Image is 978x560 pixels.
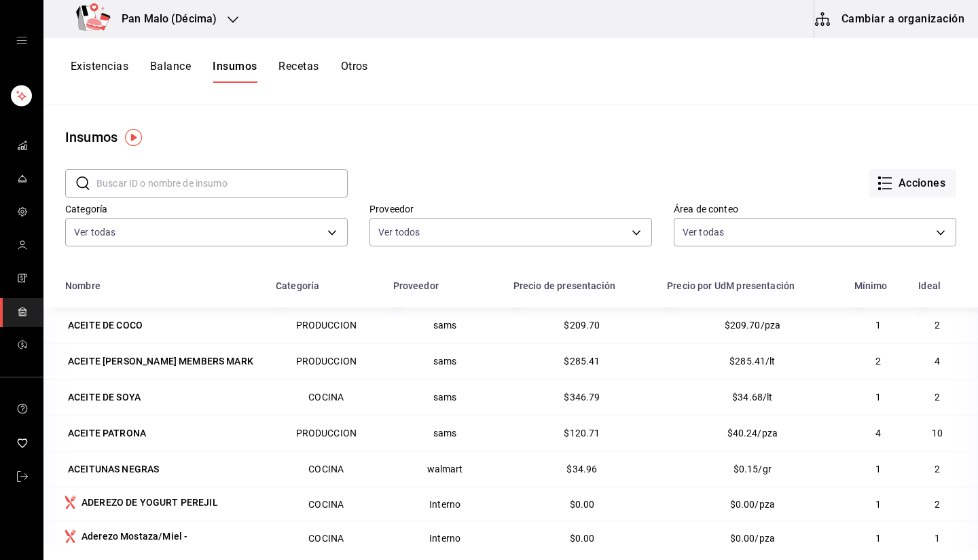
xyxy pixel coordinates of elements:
[935,356,940,367] span: 4
[65,529,76,543] svg: Insumo producido
[935,392,940,403] span: 2
[71,60,128,83] button: Existencias
[918,280,941,291] div: Ideal
[276,280,319,291] div: Categoría
[96,170,348,197] input: Buscar ID o nombre de insumo
[564,428,600,438] span: $120.71
[65,127,117,147] div: Insumos
[74,225,115,239] span: Ver todas
[935,464,940,474] span: 2
[875,533,881,544] span: 1
[68,318,143,332] div: ACEITE DE COCO
[875,356,881,367] span: 2
[854,280,888,291] div: Mínimo
[875,320,881,331] span: 1
[385,415,505,451] td: sams
[875,428,881,438] span: 4
[369,204,652,214] label: Proveedor
[564,392,600,403] span: $346.79
[81,529,187,543] div: Aderezo Mostaza/Miel -
[385,307,505,343] td: sams
[268,415,385,451] td: PRODUCCION
[341,60,368,83] button: Otros
[378,225,420,239] span: Ver todos
[16,35,27,46] button: open drawer
[570,499,595,510] span: $0.00
[71,60,368,83] div: navigation tabs
[68,390,141,404] div: ACEITE DE SOYA
[385,379,505,415] td: sams
[730,533,775,544] span: $0.00/pza
[385,521,505,555] td: Interno
[875,499,881,510] span: 1
[564,320,600,331] span: $209.70
[869,169,956,198] button: Acciones
[68,462,159,476] div: ACEITUNAS NEGRAS
[268,521,385,555] td: COCINA
[729,356,776,367] span: $285.41/lt
[68,354,253,368] div: ACEITE [PERSON_NAME] MEMBERS MARK
[875,464,881,474] span: 1
[268,307,385,343] td: PRODUCCION
[111,11,217,27] h3: Pan Malo (Décima)
[65,204,348,214] label: Categoría
[725,320,781,331] span: $209.70/pza
[81,496,218,509] div: ADEREZO DE YOGURT PEREJIL
[125,129,142,146] img: Tooltip marker
[733,464,772,474] span: $0.15/gr
[570,533,595,544] span: $0.00
[730,499,775,510] span: $0.00/pza
[385,343,505,379] td: sams
[513,280,615,291] div: Precio de presentación
[732,392,772,403] span: $34.68/lt
[268,343,385,379] td: PRODUCCION
[935,499,940,510] span: 2
[150,60,191,83] button: Balance
[385,487,505,521] td: Interno
[935,320,940,331] span: 2
[667,280,795,291] div: Precio por UdM presentación
[268,379,385,415] td: COCINA
[935,533,940,544] span: 1
[683,225,724,239] span: Ver todas
[564,356,600,367] span: $285.41
[213,60,257,83] button: Insumos
[932,428,943,438] span: 10
[268,487,385,521] td: COCINA
[278,60,319,83] button: Recetas
[68,426,146,440] div: ACEITE PATRONA
[385,451,505,487] td: walmart
[393,280,439,291] div: Proveedor
[875,392,881,403] span: 1
[65,496,76,509] svg: Insumo producido
[674,204,956,214] label: Área de conteo
[727,428,778,438] span: $40.24/pza
[65,280,101,291] div: Nombre
[566,464,597,474] span: $34.96
[268,451,385,487] td: COCINA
